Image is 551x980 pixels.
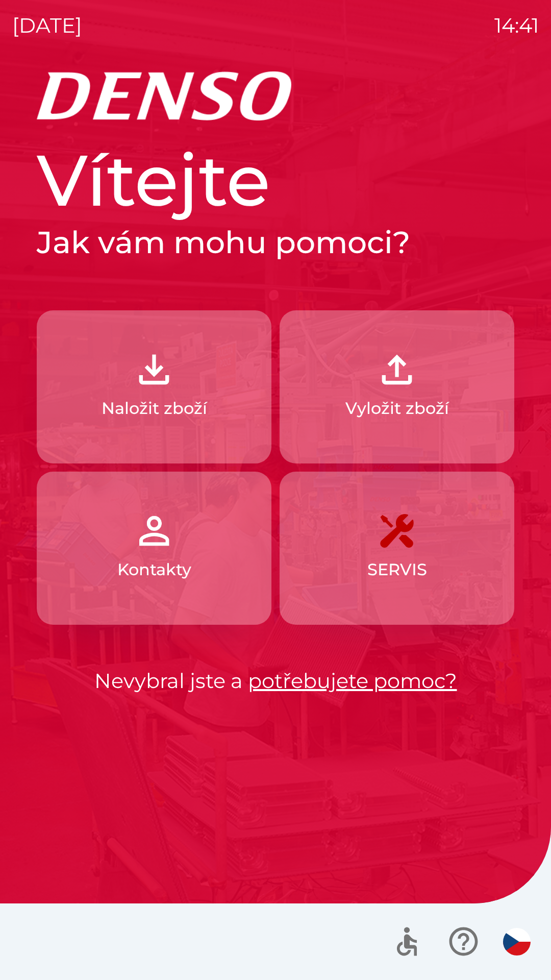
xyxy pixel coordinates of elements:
[37,137,514,224] h1: Vítejte
[37,666,514,696] p: Nevybral jste a
[102,396,207,421] p: Naložit zboží
[248,668,457,693] a: potřebujete pomoc?
[12,10,82,41] p: [DATE]
[117,557,191,582] p: Kontakty
[37,71,514,120] img: Logo
[494,10,539,41] p: 14:41
[374,347,419,392] img: 2fb22d7f-6f53-46d3-a092-ee91fce06e5d.png
[345,396,449,421] p: Vyložit zboží
[37,310,271,463] button: Naložit zboží
[374,508,419,553] img: 7408382d-57dc-4d4c-ad5a-dca8f73b6e74.png
[37,472,271,625] button: Kontakty
[280,310,514,463] button: Vyložit zboží
[280,472,514,625] button: SERVIS
[37,224,514,261] h2: Jak vám mohu pomoci?
[132,347,177,392] img: 918cc13a-b407-47b8-8082-7d4a57a89498.png
[503,928,531,955] img: cs flag
[367,557,427,582] p: SERVIS
[132,508,177,553] img: 072f4d46-cdf8-44b2-b931-d189da1a2739.png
